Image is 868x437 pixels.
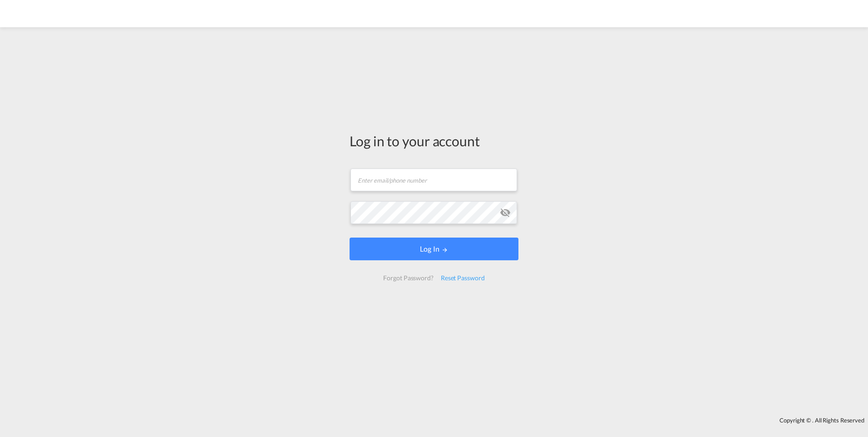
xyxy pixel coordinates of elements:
[350,169,517,191] input: Enter email/phone number
[437,270,488,286] div: Reset Password
[350,131,518,150] div: Log in to your account
[500,207,511,218] md-icon: icon-eye-off
[380,270,437,286] div: Forgot Password?
[350,238,518,260] button: LOGIN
